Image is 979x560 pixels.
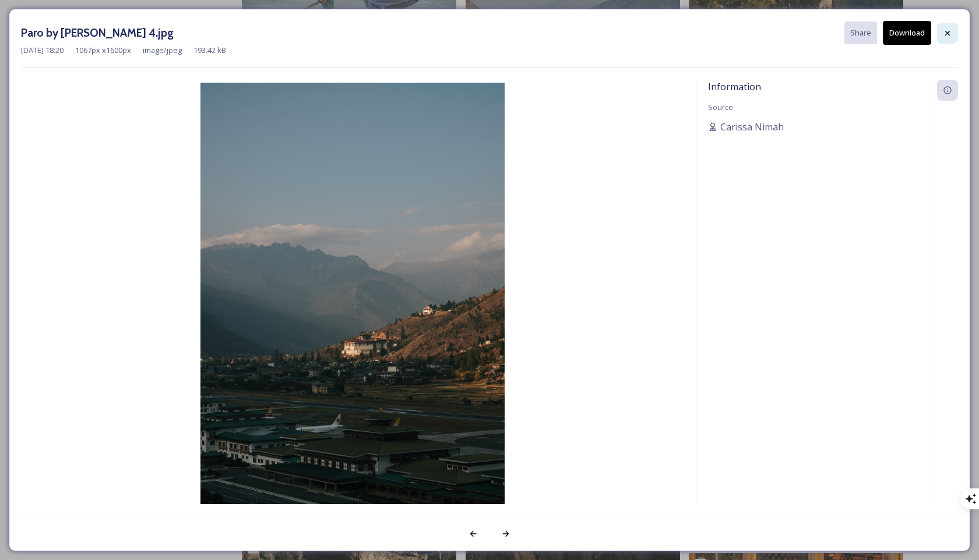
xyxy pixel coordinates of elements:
span: 1067 px x 1600 px [75,45,131,56]
button: Share [844,22,877,44]
span: Information [708,80,761,93]
button: Download [883,21,931,45]
img: Paro%20by%20Matt%20Dutile%204.jpg [21,83,684,538]
span: [DATE] 18:20 [21,45,64,56]
span: 193.42 kB [193,45,226,56]
h3: Paro by [PERSON_NAME] 4.jpg [21,24,174,41]
span: Carissa Nimah [720,120,784,134]
span: image/jpeg [143,45,182,56]
span: Source [708,102,733,112]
